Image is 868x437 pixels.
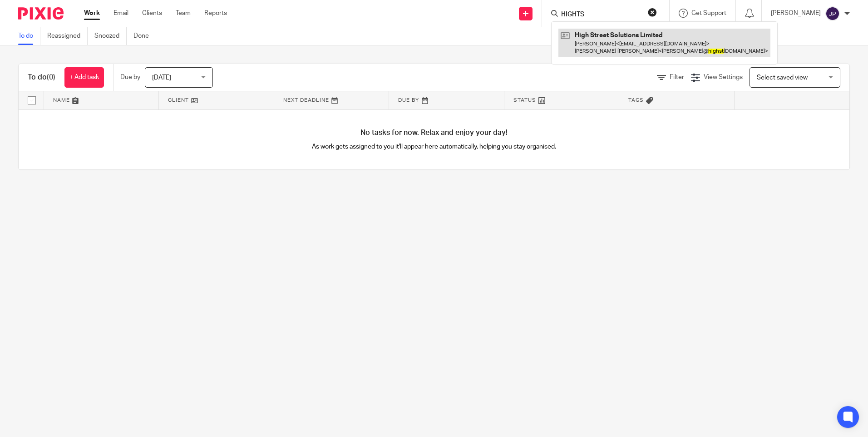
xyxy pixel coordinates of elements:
h4: No tasks for now. Relax and enjoy your day! [19,128,849,138]
a: Work [84,9,100,18]
span: Select saved view [757,74,808,81]
span: [DATE] [152,74,171,81]
p: [PERSON_NAME] [771,9,821,18]
span: Get Support [691,10,726,16]
a: Clients [142,9,162,18]
span: View Settings [704,74,743,80]
img: svg%3E [825,6,840,21]
a: Done [133,27,156,45]
a: Email [113,9,128,18]
a: Reassigned [47,27,88,45]
span: Tags [628,98,644,103]
a: + Add task [64,67,104,88]
input: Search [560,11,642,19]
p: As work gets assigned to you it'll appear here automatically, helping you stay organised. [227,142,642,151]
span: Filter [670,74,684,80]
button: Clear [648,8,657,17]
p: Due by [120,73,140,82]
h1: To do [28,73,55,82]
a: To do [18,27,40,45]
a: Team [176,9,191,18]
img: Pixie [18,7,64,20]
span: (0) [47,74,55,81]
a: Snoozed [94,27,127,45]
a: Reports [204,9,227,18]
